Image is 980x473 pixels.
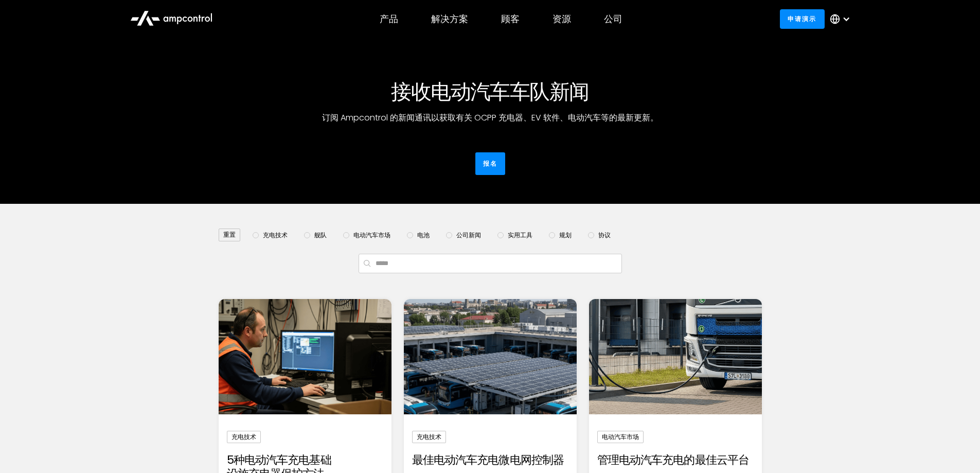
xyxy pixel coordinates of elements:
[263,231,288,239] font: 充电技术
[604,12,622,25] font: 公司
[602,432,639,441] font: 电动汽车市场
[431,12,468,25] font: 解决方案
[604,13,622,25] div: 公司
[380,12,398,25] font: 产品
[501,12,520,25] font: 顾客
[501,13,520,25] div: 顾客
[412,452,564,468] font: 最佳电动汽车充电微电网控制器
[417,231,430,239] font: 电池
[508,231,532,239] font: 实用工具
[322,112,658,124] font: 订阅 Ampcontrol 的新闻通讯以获取有关 OCPP 充电器、EV 软件、电动汽车等的最新更新。
[380,13,398,25] div: 产品
[456,231,481,239] font: 公司新闻
[780,9,825,28] a: 申请演示
[353,231,390,239] font: 电动汽车市场
[223,230,236,239] font: 重置
[553,13,571,25] div: 资源
[231,432,256,441] font: 充电技术
[431,13,468,25] div: 解决方案
[314,231,327,239] font: 舰队
[483,159,497,168] font: 报名
[475,152,505,175] a: 报名
[597,452,750,468] font: 管理电动汽车充电的最佳云平台
[559,231,572,239] font: 规划
[788,14,816,23] font: 申请演示
[391,77,589,106] font: 接收电动汽车车队新闻
[417,432,441,441] font: 充电技术
[598,231,611,239] font: 协议
[553,12,571,25] font: 资源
